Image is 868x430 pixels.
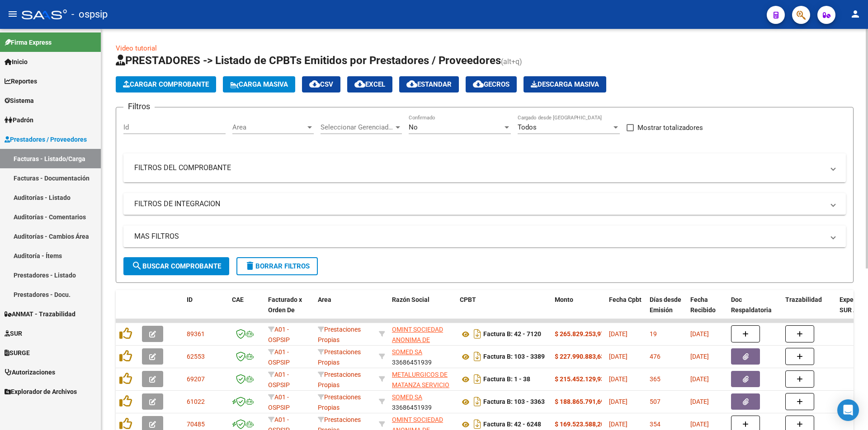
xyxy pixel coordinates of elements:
span: Firma Express [5,37,52,47]
button: Carga Masiva [223,76,295,92]
span: 476 [650,353,660,360]
span: CAE [232,296,244,303]
span: [DATE] [690,421,709,428]
span: A01 - OSPSIP [268,371,290,388]
span: A01 - OSPSIP [268,326,290,343]
span: 62553 [187,353,205,360]
span: SOMED SA [392,393,422,401]
i: Descargar documento [472,372,483,386]
i: Descargar documento [472,349,483,364]
span: Prestaciones Propias [318,348,361,366]
span: Buscar Comprobante [132,262,221,270]
span: METALURGICOS DE MATANZA SERVICIO DE SALUD S.R.L. [392,371,449,399]
span: 61022 [187,398,205,405]
span: Estandar [406,80,452,88]
mat-icon: cloud_download [354,79,365,89]
datatable-header-cell: Fecha Recibido [687,290,727,330]
span: Padrón [5,115,33,125]
div: 30550245309 [392,324,453,343]
span: Explorador de Archivos [5,387,77,397]
span: A01 - OSPSIP [268,348,290,366]
button: EXCEL [347,76,392,92]
span: Inicio [5,57,28,67]
span: SURGE [5,348,30,358]
strong: $ 227.990.883,63 [555,353,604,360]
button: Gecros [466,76,517,92]
span: Carga Masiva [230,80,288,88]
div: Open Intercom Messenger [837,399,859,421]
span: OMINT SOCIEDAD ANONIMA DE SERVICIOS [392,326,443,354]
span: 70485 [187,421,205,428]
mat-expansion-panel-header: MAS FILTROS [123,226,846,247]
div: 33686451939 [392,347,453,366]
span: Mostrar totalizadores [637,122,703,133]
span: 354 [650,421,660,428]
strong: $ 265.829.253,97 [555,330,604,338]
button: Descarga Masiva [524,76,606,92]
span: ANMAT - Trazabilidad [5,309,75,319]
span: Seleccionar Gerenciador [321,123,394,131]
span: Fecha Cpbt [609,296,642,303]
span: Prestaciones Propias [318,371,361,388]
strong: Factura B: 42 - 6248 [483,421,541,428]
mat-icon: search [132,260,142,271]
span: 89361 [187,330,205,338]
span: [DATE] [609,421,627,428]
datatable-header-cell: Fecha Cpbt [605,290,646,330]
span: Area [232,123,306,131]
span: ID [187,296,193,303]
datatable-header-cell: Facturado x Orden De [264,290,314,330]
mat-expansion-panel-header: FILTROS DE INTEGRACION [123,193,846,215]
span: SOMED SA [392,348,422,356]
datatable-header-cell: Días desde Emisión [646,290,687,330]
span: Autorizaciones [5,367,55,377]
span: [DATE] [690,353,709,360]
span: EXCEL [354,80,385,88]
span: Todos [518,123,537,131]
strong: $ 169.523.588,20 [555,421,604,428]
span: Doc Respaldatoria [731,296,772,314]
i: Descargar documento [472,394,483,409]
span: No [409,123,418,131]
strong: Factura B: 103 - 3389 [483,353,545,361]
span: [DATE] [690,398,709,405]
span: Sistema [5,96,34,106]
span: A01 - OSPSIP [268,393,290,411]
span: Prestaciones Propias [318,393,361,411]
button: Borrar Filtros [236,257,318,275]
div: 30718558286 [392,370,453,388]
button: Buscar Comprobante [123,257,229,275]
span: Descarga Masiva [531,80,599,88]
datatable-header-cell: Monto [551,290,605,330]
datatable-header-cell: CAE [228,290,264,330]
span: 19 [650,330,657,338]
span: SUR [5,328,22,338]
button: CSV [302,76,340,92]
mat-expansion-panel-header: FILTROS DEL COMPROBANTE [123,153,846,182]
mat-panel-title: FILTROS DE INTEGRACION [134,199,824,209]
span: Días desde Emisión [650,296,681,314]
datatable-header-cell: Area [314,290,375,330]
span: Prestadores / Proveedores [5,134,87,144]
strong: Factura B: 1 - 38 [483,376,530,383]
datatable-header-cell: ID [183,290,228,330]
span: Cargar Comprobante [123,80,209,88]
span: 365 [650,375,660,383]
h3: Filtros [123,100,155,113]
mat-icon: menu [7,9,18,19]
span: [DATE] [609,398,627,405]
mat-icon: cloud_download [309,79,320,89]
button: Cargar Comprobante [116,76,216,92]
mat-icon: person [850,9,861,19]
mat-panel-title: MAS FILTROS [134,231,824,241]
a: Video tutorial [116,44,157,52]
mat-icon: cloud_download [406,79,417,89]
span: Reportes [5,76,37,86]
span: (alt+q) [501,57,522,66]
span: 69207 [187,375,205,383]
mat-panel-title: FILTROS DEL COMPROBANTE [134,163,824,173]
app-download-masive: Descarga masiva de comprobantes (adjuntos) [524,76,606,92]
span: Prestaciones Propias [318,326,361,343]
span: Razón Social [392,296,429,303]
div: 33686451939 [392,392,453,411]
